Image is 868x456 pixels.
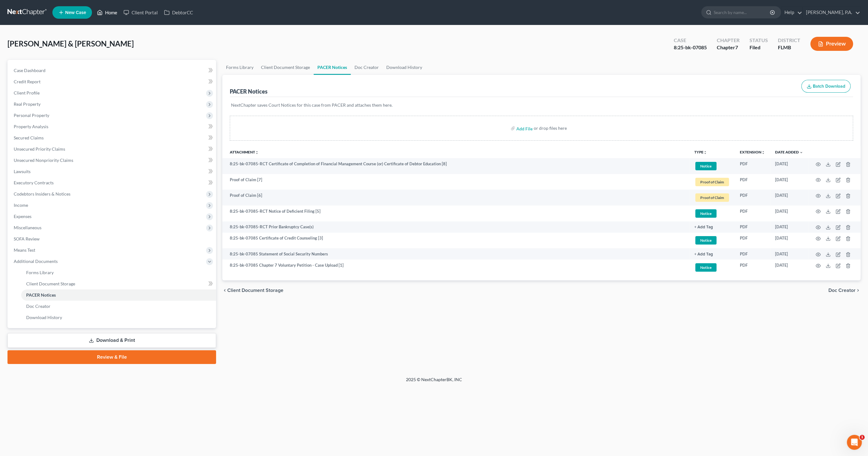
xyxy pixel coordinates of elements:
i: unfold_more [761,151,765,154]
div: 2025 © NextChapterBK, INC [256,376,612,388]
span: PACER Notices [26,292,56,298]
td: Proof of Claim [6] [222,190,689,206]
span: Client Document Storage [227,288,283,293]
a: Client Document Storage [257,60,314,75]
button: + Add Tag [694,225,713,229]
span: Client Document Storage [26,281,75,286]
a: Extensionunfold_more [740,150,765,154]
a: Property Analysis [9,121,216,132]
a: Client Portal [120,7,161,18]
a: Proof of Claim [694,192,730,203]
td: 8:25-bk-07085-RCT Prior Bankruptcy Case(s) [222,221,689,233]
span: Codebtors Insiders & Notices [14,191,70,196]
td: 8:25-bk-07085-RCT Notice of Deficient Filing [5] [222,206,689,221]
i: unfold_more [255,151,259,154]
iframe: Intercom live chat [847,435,862,450]
div: PACER Notices [230,88,268,95]
span: Lawsuits [14,169,31,174]
button: chevron_left Client Document Storage [222,288,283,293]
div: Chapter [717,44,740,51]
a: Download History [21,312,216,323]
td: [DATE] [770,233,808,249]
a: Notice [694,262,730,273]
i: chevron_right [856,288,861,293]
a: Doc Creator [351,60,383,75]
td: PDF [735,221,770,233]
td: PDF [735,248,770,260]
div: District [778,37,800,44]
span: Proof of Claim [695,178,729,186]
span: Doc Creator [828,288,856,293]
a: + Add Tag [694,224,730,230]
span: Unsecured Nonpriority Claims [14,158,73,163]
span: Batch Download [813,84,845,89]
span: Credit Report [14,79,41,84]
div: Case [674,37,707,44]
span: Notice [695,236,716,245]
span: Case Dashboard [14,68,46,73]
span: Notice [695,263,716,272]
a: Client Document Storage [21,278,216,289]
a: Forms Library [21,267,216,278]
td: PDF [735,206,770,221]
span: Executory Contracts [14,180,54,185]
span: Means Test [14,247,35,253]
td: [DATE] [770,260,808,275]
span: Additional Documents [14,259,58,264]
td: PDF [735,260,770,275]
span: Secured Claims [14,135,44,140]
span: New Case [65,10,86,15]
a: Forms Library [222,60,257,75]
td: 8:25-bk-07085 Statement of Social Security Numbers [222,248,689,260]
button: Batch Download [801,80,851,93]
a: Credit Report [9,76,216,87]
td: 8:25-bk-07085 Certificate of Credit Counseling [3] [222,233,689,249]
td: PDF [735,158,770,174]
a: Attachmentunfold_more [230,150,259,154]
input: Search by name... [714,7,771,18]
i: expand_more [799,151,803,154]
a: Home [94,7,120,18]
button: Preview [810,37,853,51]
span: 1 [860,435,865,440]
td: 8:25-bk-07085 Chapter 7 Voluntary Petition - Case Upload [1] [222,260,689,275]
i: chevron_left [222,288,227,293]
span: Real Property [14,101,41,107]
a: Case Dashboard [9,65,216,76]
td: PDF [735,233,770,249]
td: [DATE] [770,206,808,221]
span: Property Analysis [14,124,48,129]
a: Download & Print [7,333,216,348]
a: DebtorCC [161,7,196,18]
a: SOFA Review [9,233,216,245]
a: Review & File [7,350,216,364]
a: Executory Contracts [9,177,216,188]
a: Doc Creator [21,301,216,312]
a: PACER Notices [314,60,351,75]
a: [PERSON_NAME], P.A. [803,7,860,18]
div: FLMB [778,44,800,51]
div: 8:25-bk-07085 [674,44,707,51]
a: + Add Tag [694,251,730,257]
a: Secured Claims [9,132,216,143]
div: Chapter [717,37,740,44]
button: + Add Tag [694,252,713,256]
td: PDF [735,174,770,190]
div: Status [750,37,768,44]
div: Filed [750,44,768,51]
td: [DATE] [770,190,808,206]
a: Notice [694,161,730,171]
span: SOFA Review [14,236,40,241]
span: Proof of Claim [695,193,729,202]
td: [DATE] [770,248,808,260]
a: Notice [694,235,730,245]
td: [DATE] [770,221,808,233]
span: Miscellaneous [14,225,41,230]
span: Download History [26,315,62,320]
a: Unsecured Nonpriority Claims [9,155,216,166]
div: or drop files here [534,125,567,131]
span: Unsecured Priority Claims [14,146,65,152]
a: Download History [383,60,426,75]
span: Income [14,202,28,208]
td: [DATE] [770,174,808,190]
